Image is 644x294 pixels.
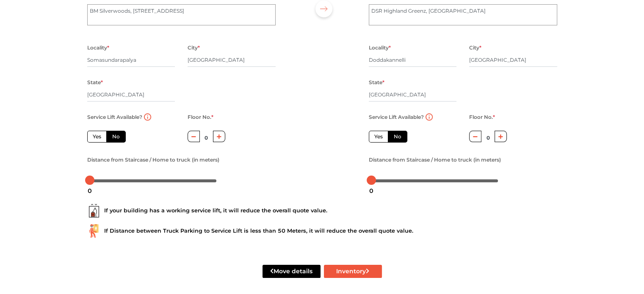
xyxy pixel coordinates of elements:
button: Move details [263,265,321,278]
label: Floor No. [469,112,495,123]
label: Service Lift Available? [369,112,424,123]
label: City [188,42,200,53]
button: Inventory [324,265,382,278]
textarea: DSR Highland Greenz, [GEOGRAPHIC_DATA] [369,4,557,25]
label: No [106,131,126,143]
label: State [87,77,103,88]
textarea: BM Silverwoods, [STREET_ADDRESS] [87,4,276,25]
label: Yes [369,131,388,143]
label: Floor No. [188,112,213,123]
label: Yes [87,131,107,143]
label: Distance from Staircase / Home to truck (in meters) [87,154,219,165]
label: State [369,77,384,88]
label: City [469,42,481,53]
label: Locality [87,42,109,53]
div: If your building has a working service lift, it will reduce the overall quote value. [87,204,557,217]
label: No [388,131,407,143]
img: ... [87,204,101,217]
label: Distance from Staircase / Home to truck (in meters) [369,154,501,165]
div: 0 [366,184,377,198]
label: Service Lift Available? [87,112,142,123]
label: Locality [369,42,391,53]
div: If Distance between Truck Parking to Service Lift is less than 50 Meters, it will reduce the over... [87,224,557,238]
img: ... [87,224,101,238]
div: 0 [84,184,95,198]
